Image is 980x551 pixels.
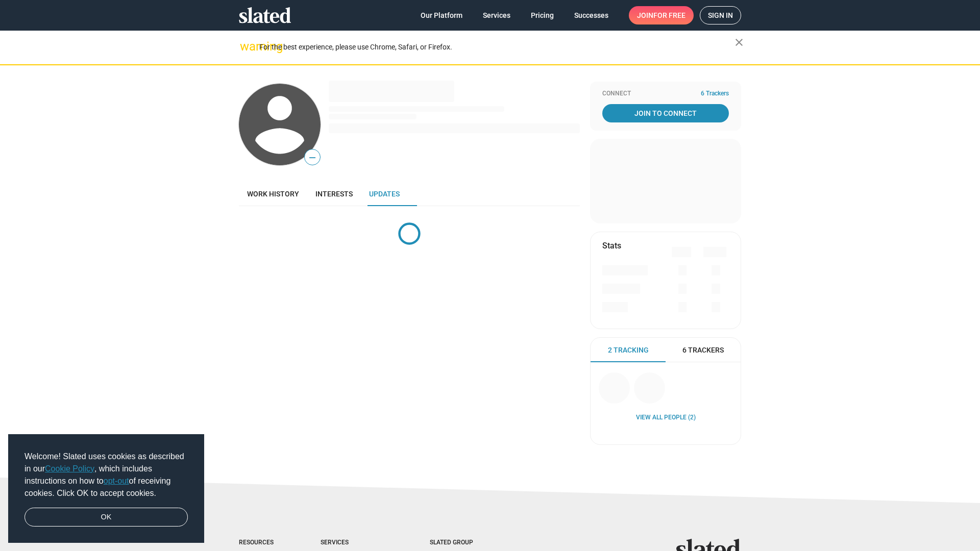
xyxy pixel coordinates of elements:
[653,6,685,24] span: for free
[104,477,129,485] a: opt-out
[682,345,724,355] span: 6 Trackers
[708,7,733,24] span: Sign in
[531,6,554,24] span: Pricing
[45,464,94,473] a: Cookie Policy
[636,414,696,422] a: View all People (2)
[239,182,307,206] a: Work history
[240,40,252,53] mat-icon: warning
[483,6,510,24] span: Services
[24,450,188,499] span: Welcome! Slated uses cookies as described in our , which includes instructions on how to of recei...
[733,36,745,48] mat-icon: close
[412,6,471,24] a: Our Platform
[430,539,499,547] div: Slated Group
[247,190,299,198] span: Work history
[8,434,204,543] div: cookieconsent
[307,182,361,206] a: Interests
[608,345,649,355] span: 2 Tracking
[523,6,562,24] a: Pricing
[321,539,389,547] div: Services
[602,240,621,251] mat-card-title: Stats
[629,6,694,24] a: Joinfor free
[369,190,400,198] span: Updates
[602,90,729,98] div: Connect
[700,6,741,24] a: Sign in
[604,104,727,122] span: Join To Connect
[421,6,462,24] span: Our Platform
[602,104,729,122] a: Join To Connect
[315,190,353,198] span: Interests
[259,40,735,54] div: For the best experience, please use Chrome, Safari, or Firefox.
[361,182,408,206] a: Updates
[637,6,685,24] span: Join
[24,508,188,527] a: dismiss cookie message
[239,539,280,547] div: Resources
[566,6,617,24] a: Successes
[574,6,608,24] span: Successes
[475,6,519,24] a: Services
[701,90,729,98] span: 6 Trackers
[305,151,320,164] span: —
